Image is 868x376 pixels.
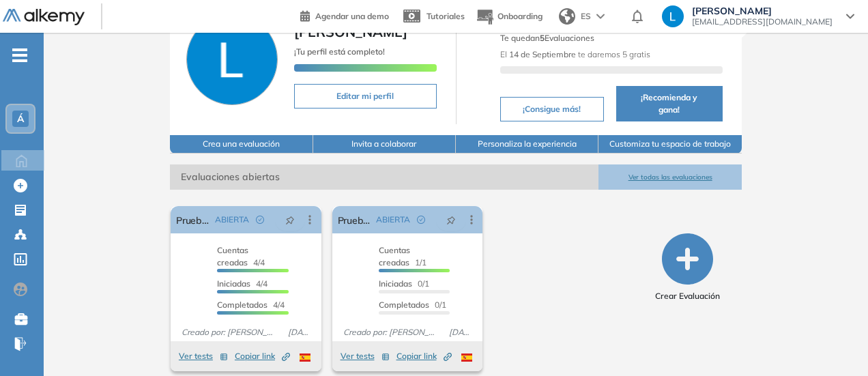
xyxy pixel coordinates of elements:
[217,300,267,310] span: Completados
[379,278,412,289] span: Iniciadas
[497,11,542,21] span: Onboarding
[598,164,741,190] button: Ver todas las evaluaciones
[294,23,407,40] span: [PERSON_NAME]
[461,353,472,362] img: ESP
[598,135,741,154] button: Customiza tu espacio de trabajo
[170,164,598,190] span: Evaluaciones abiertas
[436,209,466,231] button: pushpin
[616,86,723,121] button: ¡Recomienda y gana!
[235,348,290,364] button: Copiar link
[217,245,248,267] span: Cuentas creadas
[176,326,282,338] span: Creado por: [PERSON_NAME]
[3,9,85,26] img: Logo
[179,348,228,364] button: Ver tests
[379,278,429,289] span: 0/1
[596,14,605,19] img: arrow
[476,2,542,31] button: Onboarding
[379,300,429,310] span: Completados
[692,16,833,27] span: [EMAIL_ADDRESS][DOMAIN_NAME]
[655,233,720,302] button: Crear Evaluación
[283,326,316,338] span: [DATE]
[256,216,264,224] span: check-circle
[456,135,598,154] button: Personaliza la experiencia
[379,245,426,267] span: 1/1
[315,11,389,21] span: Agendar una demo
[294,84,436,109] button: Editar mi perfil
[417,216,425,224] span: check-circle
[426,11,465,21] span: Tutoriales
[338,206,371,233] a: Prueba personalidad ÁNIMA
[285,214,295,225] span: pushpin
[379,300,446,310] span: 0/1
[500,33,594,43] span: Te quedan Evaluaciones
[341,348,390,364] button: Ver tests
[313,135,456,154] button: Invita a colaborar
[500,49,650,59] span: El te daremos 5 gratis
[215,214,249,226] span: ABIERTA
[275,209,305,231] button: pushpin
[294,46,385,57] span: ¡Tu perfil está completo!
[500,97,604,121] button: ¡Consigue más!
[176,206,209,233] a: Prueba personalidad ÁNIMA
[17,113,24,124] span: Á
[235,350,290,362] span: Copiar link
[379,245,410,267] span: Cuentas creadas
[444,326,477,338] span: [DATE]
[338,326,444,338] span: Creado por: [PERSON_NAME]
[692,5,833,16] span: [PERSON_NAME]
[540,33,545,43] b: 5
[581,10,591,23] span: ES
[300,7,389,23] a: Agendar una demo
[170,135,313,154] button: Crea una evaluación
[12,54,27,57] i: -
[217,245,265,267] span: 4/4
[186,14,278,105] img: Foto de perfil
[559,8,575,25] img: world
[217,278,250,289] span: Iniciadas
[509,49,576,59] b: 14 de Septiembre
[446,214,456,225] span: pushpin
[300,353,310,362] img: ESP
[396,348,452,364] button: Copiar link
[217,300,285,310] span: 4/4
[217,278,267,289] span: 4/4
[376,214,410,226] span: ABIERTA
[655,290,720,302] span: Crear Evaluación
[396,350,452,362] span: Copiar link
